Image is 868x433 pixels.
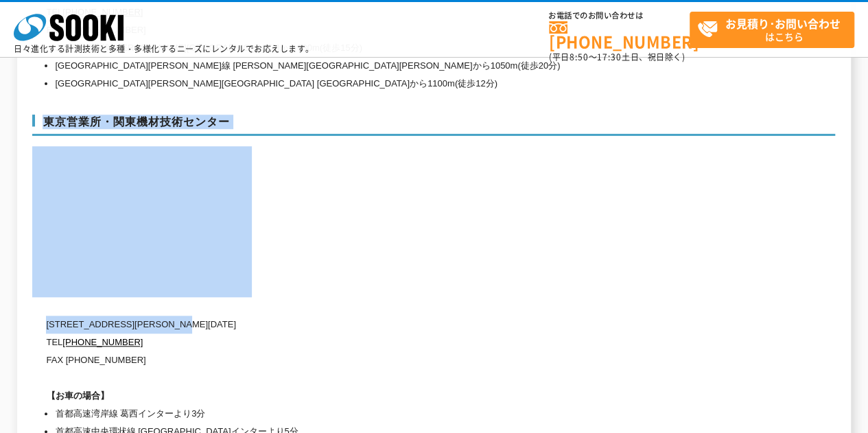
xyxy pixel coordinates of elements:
span: お電話でのお問い合わせは [549,12,690,20]
strong: お見積り･お問い合わせ [725,15,841,32]
h1: 【お車の場合】 [46,387,705,405]
li: [GEOGRAPHIC_DATA][PERSON_NAME]線 [PERSON_NAME][GEOGRAPHIC_DATA][PERSON_NAME]から1050m(徒歩20分) [55,57,705,75]
a: [PHONE_NUMBER] [549,21,690,49]
li: [GEOGRAPHIC_DATA][PERSON_NAME][GEOGRAPHIC_DATA] [GEOGRAPHIC_DATA]から1100m(徒歩12分) [55,75,705,93]
span: (平日 ～ 土日、祝日除く) [549,51,685,63]
p: FAX [PHONE_NUMBER] [46,351,705,369]
a: お見積り･お問い合わせはこちら [690,12,854,48]
a: [PHONE_NUMBER] [62,337,143,347]
span: 17:30 [597,51,622,63]
p: [STREET_ADDRESS][PERSON_NAME][DATE] [46,316,705,333]
p: 日々進化する計測技術と多種・多様化するニーズにレンタルでお応えします。 [14,45,314,53]
li: 首都高速湾岸線 葛西インターより3分 [55,405,705,423]
p: TEL [46,333,705,351]
span: 8:50 [570,51,589,63]
span: はこちら [697,12,854,47]
h3: 東京営業所・関東機材技術センター [32,115,835,137]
